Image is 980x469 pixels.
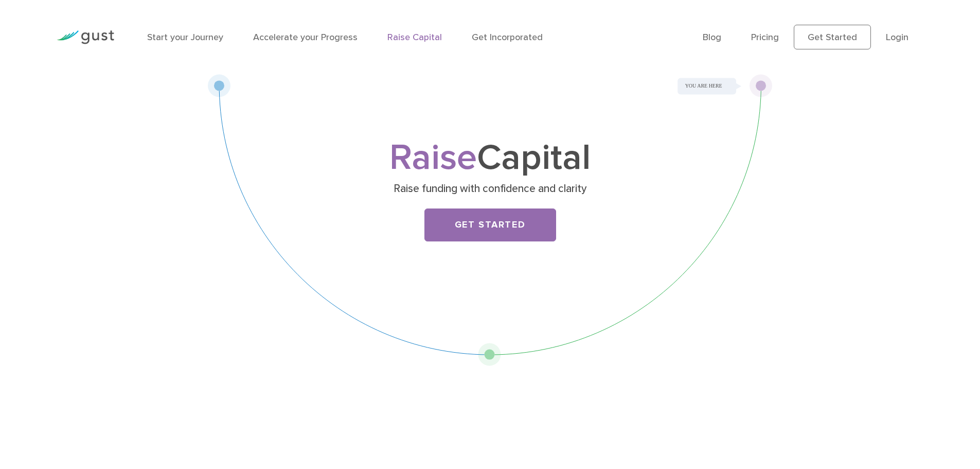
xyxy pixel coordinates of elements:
a: Get Started [794,25,871,49]
a: Raise Capital [387,32,442,43]
a: Pricing [751,32,779,43]
h1: Capital [287,142,693,175]
img: Gust Logo [57,30,114,44]
span: Raise [389,136,477,179]
a: Start your Journey [147,32,223,43]
a: Accelerate your Progress [253,32,358,43]
a: Login [886,32,908,43]
a: Blog [703,32,721,43]
a: Get Started [424,209,556,241]
p: Raise funding with confidence and clarity [291,182,689,196]
a: Get Incorporated [472,32,543,43]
